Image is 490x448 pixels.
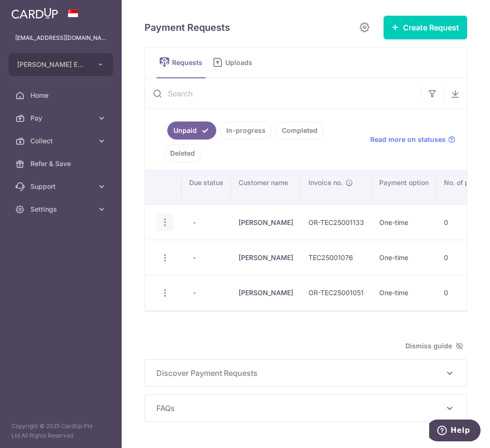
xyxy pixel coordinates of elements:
a: Read more on statuses [370,135,455,144]
td: [PERSON_NAME] [231,205,301,240]
span: Discover Payment Requests [156,367,444,379]
a: Unpaid [167,121,216,140]
span: Read more on statuses [370,135,446,144]
td: One-time [372,240,436,275]
h5: Payment Requests [144,20,230,35]
p: [EMAIL_ADDRESS][DOMAIN_NAME] [15,33,106,43]
a: Completed [276,121,324,140]
th: Payment option [372,170,436,205]
span: Requests [172,58,206,67]
span: Invoice no. [308,178,343,187]
iframe: Opens a widget where you can find more information [429,420,480,443]
span: Refer & Save [30,159,93,168]
span: Collect [30,136,93,146]
td: One-time [372,205,436,240]
td: OR-TEC25001051 [301,275,372,310]
a: Requests [156,47,206,78]
input: Search [145,78,421,109]
a: Deleted [164,144,201,162]
span: - [189,251,200,264]
span: Payment option [379,178,429,187]
span: - [189,286,200,299]
span: Support [30,182,93,191]
td: OR-TEC25001133 [301,205,372,240]
span: - [189,216,200,229]
th: Due status [182,170,231,205]
span: Uploads [225,58,259,67]
button: [PERSON_NAME] EYE CARE PTE. LTD. [9,53,113,76]
p: Discover Payment Requests [156,367,455,379]
a: Uploads [210,47,259,78]
span: Help [21,7,41,15]
span: Home [30,91,93,100]
img: CardUp [11,8,58,19]
span: Pay [30,113,93,123]
td: [PERSON_NAME] [231,275,301,310]
span: Settings [30,205,93,214]
th: Customer name [231,170,301,205]
td: [PERSON_NAME] [231,240,301,275]
th: Invoice no. [301,170,372,205]
button: Create Request [384,16,467,39]
p: FAQs [156,402,455,414]
span: FAQs [156,402,444,414]
span: Dismiss guide [405,340,463,352]
a: In-progress [220,121,272,140]
td: One-time [372,275,436,310]
span: [PERSON_NAME] EYE CARE PTE. LTD. [17,60,87,69]
td: TEC25001076 [301,240,372,275]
